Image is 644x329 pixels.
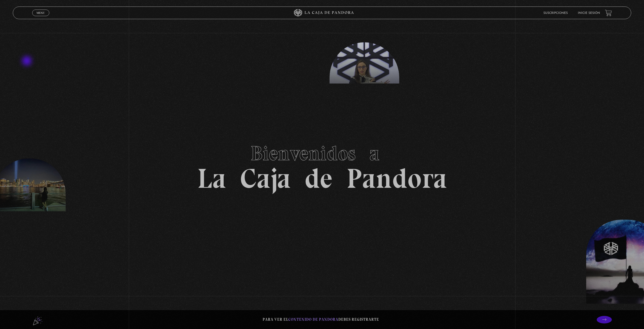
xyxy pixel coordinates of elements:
span: contenido de Pandora [288,317,338,322]
a: View your shopping cart [605,10,612,16]
h1: La Caja de Pandora [197,137,447,192]
span: Cerrar [35,16,47,19]
span: Menu [36,11,45,14]
a: Inicie sesión [578,12,600,15]
p: Para ver el debes registrarte [263,316,379,323]
span: Bienvenidos a [251,141,393,165]
a: Suscripciones [543,12,568,15]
